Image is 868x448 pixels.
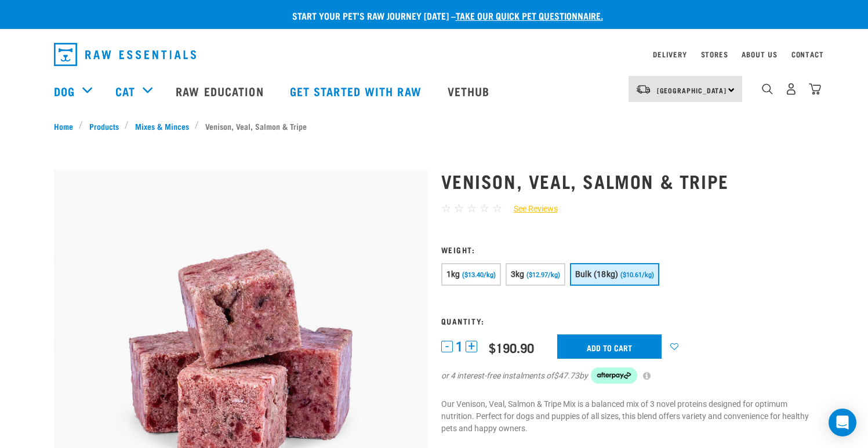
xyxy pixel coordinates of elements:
[526,271,560,279] span: ($12.97/kg)
[278,68,436,114] a: Get started with Raw
[791,52,824,56] a: Contact
[635,84,651,94] img: van-moving.png
[570,263,659,286] button: Bulk (18kg) ($10.61/kg)
[54,120,815,132] nav: breadcrumbs
[129,120,195,132] a: Mixes & Minces
[441,245,815,254] h3: Weight:
[502,203,558,215] a: See Reviews
[441,341,453,352] button: -
[446,269,460,279] span: 1kg
[456,341,463,353] span: 1
[456,13,603,18] a: take our quick pet questionnaire.
[164,68,278,114] a: Raw Education
[480,202,489,215] span: ☆
[462,271,496,279] span: ($13.40/kg)
[762,83,773,94] img: home-icon-1@2x.png
[785,83,797,95] img: user.png
[441,398,815,435] p: Our Venison, Veal, Salmon & Tripe Mix is a balanced mix of 3 novel proteins designed for optimum ...
[653,52,687,56] a: Delivery
[506,263,565,286] button: 3kg ($12.97/kg)
[511,269,525,279] span: 3kg
[83,120,125,132] a: Products
[436,68,504,114] a: Vethub
[441,367,815,384] div: or 4 interest-free instalments of by
[54,43,196,66] img: Raw Essentials Logo
[554,370,579,382] span: $47.73
[441,202,451,215] span: ☆
[467,202,477,215] span: ☆
[557,334,662,359] input: Add to cart
[441,263,501,286] button: 1kg ($13.40/kg)
[454,202,464,215] span: ☆
[441,316,815,325] h3: Quantity:
[115,82,135,100] a: Cat
[54,120,79,132] a: Home
[45,38,824,71] nav: dropdown navigation
[492,202,502,215] span: ☆
[54,82,75,100] a: Dog
[575,269,619,279] span: Bulk (18kg)
[441,170,815,191] h1: Venison, Veal, Salmon & Tripe
[701,52,728,56] a: Stores
[809,83,821,95] img: home-icon@2x.png
[620,271,654,279] span: ($10.61/kg)
[742,52,777,56] a: About Us
[829,409,856,436] div: Open Intercom Messenger
[466,341,477,352] button: +
[489,340,534,355] div: $190.90
[657,88,727,92] span: [GEOGRAPHIC_DATA]
[591,367,637,384] img: Afterpay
